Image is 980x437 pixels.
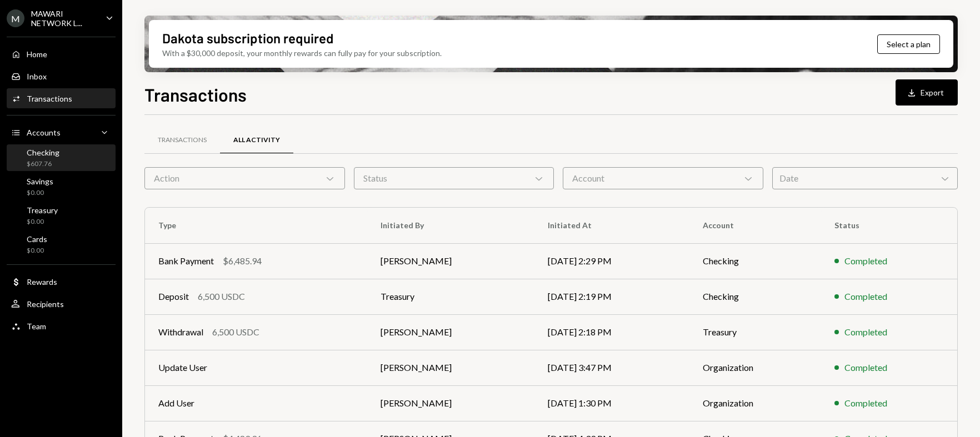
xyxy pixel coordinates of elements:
[7,316,116,336] a: Team
[27,234,47,244] div: Cards
[223,254,262,268] div: $6,485.94
[144,167,345,189] div: Action
[144,126,220,154] a: Transactions
[27,188,53,198] div: $0.00
[27,299,64,309] div: Recipients
[162,47,442,59] div: With a $30,000 deposit, your monthly rewards can fully pay for your subscription.
[27,94,72,103] div: Transactions
[7,122,116,142] a: Accounts
[212,325,259,339] div: 6,500 USDC
[27,217,58,227] div: $0.00
[7,144,116,171] a: Checking$607.76
[7,294,116,314] a: Recipients
[27,148,59,157] div: Checking
[7,9,24,27] div: M
[27,49,47,59] div: Home
[145,350,367,385] td: Update User
[158,135,207,145] div: Transactions
[27,205,58,215] div: Treasury
[7,44,116,64] a: Home
[7,231,116,258] a: Cards$0.00
[367,243,534,279] td: [PERSON_NAME]
[27,128,61,137] div: Accounts
[534,350,689,385] td: [DATE] 3:47 PM
[877,34,940,54] button: Select a plan
[7,272,116,292] a: Rewards
[534,279,689,314] td: [DATE] 2:19 PM
[367,314,534,350] td: [PERSON_NAME]
[354,167,554,189] div: Status
[7,66,116,86] a: Inbox
[145,385,367,421] td: Add User
[821,208,957,243] th: Status
[689,243,822,279] td: Checking
[162,29,333,47] div: Dakota subscription required
[27,159,59,169] div: $607.76
[145,208,367,243] th: Type
[534,243,689,279] td: [DATE] 2:29 PM
[158,254,214,268] div: Bank Payment
[27,246,47,255] div: $0.00
[563,167,763,189] div: Account
[534,385,689,421] td: [DATE] 1:30 PM
[367,385,534,421] td: [PERSON_NAME]
[844,290,887,303] div: Completed
[27,177,53,186] div: Savings
[772,167,958,189] div: Date
[31,9,97,28] div: MAWARI NETWORK L...
[7,202,116,229] a: Treasury$0.00
[689,350,822,385] td: Organization
[689,208,822,243] th: Account
[844,325,887,339] div: Completed
[689,385,822,421] td: Organization
[27,72,47,81] div: Inbox
[233,135,280,145] div: All Activity
[844,396,887,410] div: Completed
[367,208,534,243] th: Initiated By
[534,314,689,350] td: [DATE] 2:18 PM
[367,279,534,314] td: Treasury
[689,314,822,350] td: Treasury
[844,254,887,268] div: Completed
[689,279,822,314] td: Checking
[896,79,958,106] button: Export
[144,83,247,106] h1: Transactions
[367,350,534,385] td: [PERSON_NAME]
[844,361,887,374] div: Completed
[198,290,245,303] div: 6,500 USDC
[7,88,116,108] a: Transactions
[158,290,189,303] div: Deposit
[27,322,46,331] div: Team
[27,277,57,287] div: Rewards
[534,208,689,243] th: Initiated At
[220,126,293,154] a: All Activity
[7,173,116,200] a: Savings$0.00
[158,325,203,339] div: Withdrawal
